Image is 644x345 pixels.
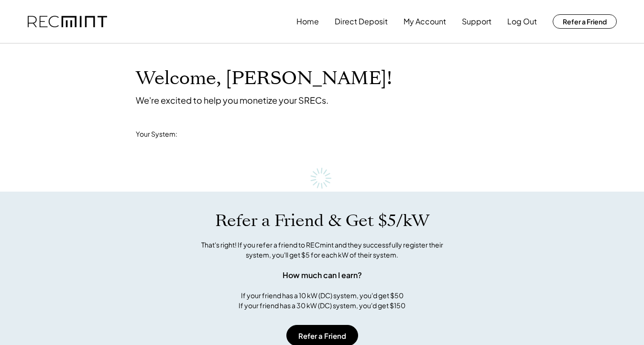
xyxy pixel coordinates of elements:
button: My Account [404,12,446,31]
div: We're excited to help you monetize your SRECs. [136,95,328,106]
button: Log Out [507,12,537,31]
h1: Refer a Friend & Get $5/kW [215,211,429,231]
div: How much can I earn? [283,270,362,281]
div: Your System: [136,129,177,139]
div: That's right! If you refer a friend to RECmint and they successfully register their system, you'l... [191,240,454,260]
button: Support [462,12,491,31]
div: If your friend has a 10 kW (DC) system, you'd get $50 If your friend has a 30 kW (DC) system, you... [239,291,405,311]
button: Home [296,12,319,31]
h1: Welcome, [PERSON_NAME]! [136,67,392,90]
button: Direct Deposit [335,12,388,31]
button: Refer a Friend [553,14,617,29]
img: recmint-logotype%403x.png [28,16,107,28]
